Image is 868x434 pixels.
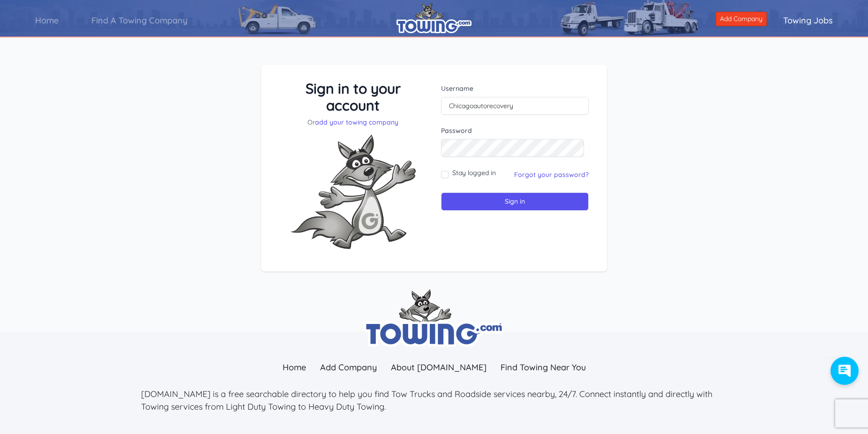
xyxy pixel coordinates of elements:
a: add your towing company [315,118,398,126]
label: Username [441,84,589,93]
a: Add Company [313,357,384,377]
a: Home [276,357,313,377]
a: Forgot your password? [514,170,589,179]
iframe: Conversations [826,357,868,394]
p: [DOMAIN_NAME] is a free searchable directory to help you find Tow Trucks and Roadside services ne... [141,388,727,413]
img: towing [364,289,504,347]
label: Stay logged in [452,168,496,177]
a: Home [19,7,75,34]
a: About [DOMAIN_NAME] [384,357,494,377]
label: Password [441,126,589,135]
a: Add Company [716,12,767,26]
img: logo.png [397,2,471,33]
p: Or [279,118,427,127]
a: Find Towing Near You [494,357,593,377]
img: Fox-Excited.png [283,127,423,257]
a: Towing Jobs [767,7,849,34]
h3: Sign in to your account [279,80,427,114]
input: Sign in [441,192,589,211]
a: Find A Towing Company [75,7,204,34]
